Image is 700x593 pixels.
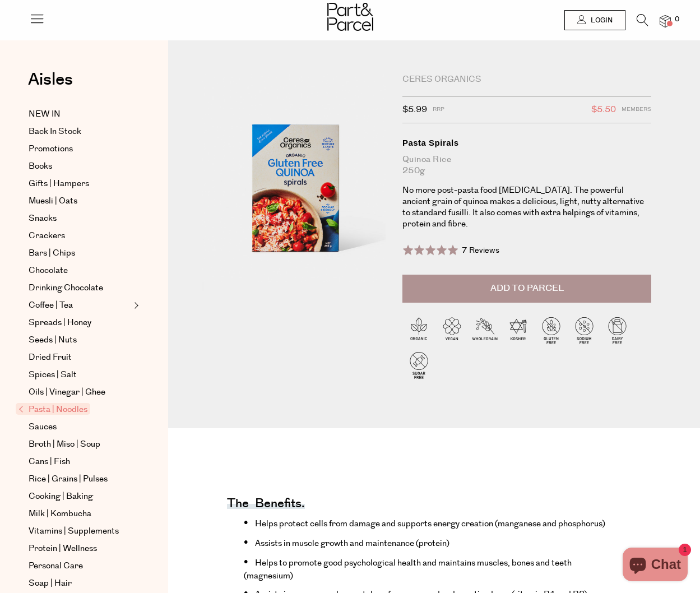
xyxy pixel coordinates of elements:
[29,525,119,538] span: Vitamins | Supplements
[29,177,131,191] a: Gifts | Hampers
[29,212,131,225] a: Snacks
[255,518,605,530] span: Helps protect cells from damage and supports energy creation (manganese and phosphorus)
[28,71,73,99] a: Aisles
[462,245,499,256] span: 7 Reviews
[672,15,682,25] span: 0
[29,299,73,312] span: Coffee | Tea
[29,420,57,434] span: Sauces
[29,212,57,225] span: Snacks
[601,314,634,347] img: P_P-ICONS-Live_Bec_V11_Dairy_Free.svg
[29,194,77,208] span: Muesli | Oats
[29,438,100,451] span: Broth | Miso | Soup
[29,142,131,156] a: Promotions
[564,10,625,30] a: Login
[227,501,305,509] h4: The benefits.
[244,557,572,582] span: Helps to promote good psychological health and maintains muscles, bones and teeth (magnesium)
[29,525,131,538] a: Vitamins | Supplements
[29,507,91,521] span: Milk | Kombucha
[29,490,131,503] a: Cooking | Baking
[29,108,131,121] a: NEW IN
[433,103,444,117] span: RRP
[29,125,81,138] span: Back In Stock
[327,3,373,31] img: Part&Parcel
[435,314,469,347] img: P_P-ICONS-Live_Bec_V11_Vegan.svg
[402,275,652,303] button: Add to Parcel
[29,316,131,330] a: Spreads | Honey
[29,229,65,243] span: Crackers
[29,368,77,382] span: Spices | Salt
[29,333,131,347] a: Seeds | Nuts
[622,103,651,117] span: Members
[29,316,91,330] span: Spreads | Honey
[29,455,131,469] a: Cans | Fish
[29,420,131,434] a: Sauces
[29,264,131,277] a: Chocolate
[29,490,93,503] span: Cooking | Baking
[29,299,131,312] a: Coffee | Tea
[29,368,131,382] a: Spices | Salt
[29,229,131,243] a: Crackers
[502,314,535,347] img: P_P-ICONS-Live_Bec_V11_Kosher.svg
[29,438,131,451] a: Broth | Miso | Soup
[29,455,70,469] span: Cans | Fish
[29,507,131,521] a: Milk | Kombucha
[29,559,83,573] span: Personal Care
[568,314,601,347] img: P_P-ICONS-Live_Bec_V11_Sodium_Free.svg
[29,177,89,191] span: Gifts | Hampers
[29,281,131,295] a: Drinking Chocolate
[588,16,613,25] span: Login
[255,538,449,549] span: Assists in muscle growth and maintenance (protein)
[29,542,97,555] span: Protein | Wellness
[202,74,386,291] img: Pasta Spirals
[18,403,131,416] a: Pasta | Noodles
[16,403,90,415] span: Pasta | Noodles
[29,351,131,364] a: Dried Fruit
[29,577,131,590] a: Soap | Hair
[591,103,616,117] span: $5.50
[29,125,131,138] a: Back In Stock
[402,103,427,117] span: $5.99
[469,314,502,347] img: P_P-ICONS-Live_Bec_V11_Wholegrain.svg
[28,67,73,92] span: Aisles
[402,137,652,149] div: Pasta Spirals
[29,351,72,364] span: Dried Fruit
[402,314,435,347] img: P_P-ICONS-Live_Bec_V11_Organic.svg
[29,559,131,573] a: Personal Care
[29,472,108,486] span: Rice | Grains | Pulses
[29,281,103,295] span: Drinking Chocolate
[535,314,568,347] img: P_P-ICONS-Live_Bec_V11_Gluten_Free.svg
[29,386,105,399] span: Oils | Vinegar | Ghee
[29,247,75,260] span: Bars | Chips
[29,160,131,173] a: Books
[29,194,131,208] a: Muesli | Oats
[29,160,52,173] span: Books
[131,299,139,312] button: Expand/Collapse Coffee | Tea
[402,185,652,230] p: No more post-pasta food [MEDICAL_DATA]. The powerful ancient grain of quinoa makes a delicious, l...
[29,264,68,277] span: Chocolate
[29,386,131,399] a: Oils | Vinegar | Ghee
[29,142,73,156] span: Promotions
[490,282,564,295] span: Add to Parcel
[619,548,691,584] inbox-online-store-chat: Shopify online store chat
[402,154,652,177] div: Quinoa Rice 250g
[29,333,77,347] span: Seeds | Nuts
[402,74,652,85] div: Ceres Organics
[402,349,435,382] img: P_P-ICONS-Live_Bec_V11_Sugar_Free.svg
[29,472,131,486] a: Rice | Grains | Pulses
[29,247,131,260] a: Bars | Chips
[29,542,131,555] a: Protein | Wellness
[29,108,61,121] span: NEW IN
[660,15,671,27] a: 0
[29,577,72,590] span: Soap | Hair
